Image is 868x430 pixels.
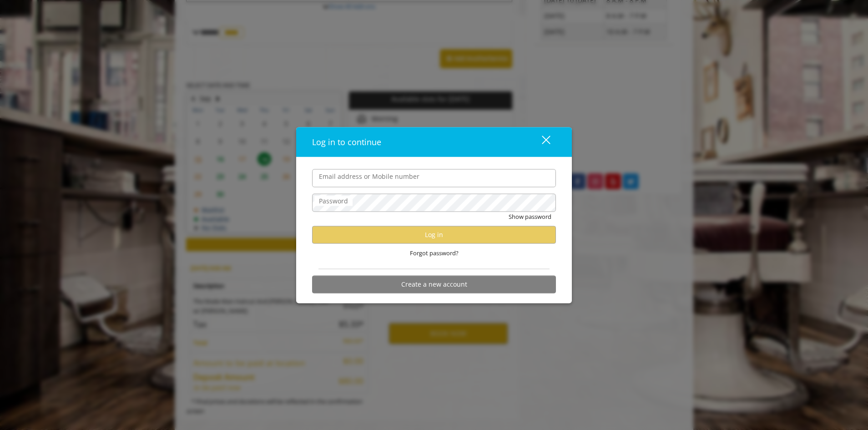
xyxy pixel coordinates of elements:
div: close dialog [531,135,550,149]
button: Log in [312,226,556,243]
button: Show password [509,212,551,221]
button: Create a new account [312,275,556,293]
input: Password [312,193,556,212]
span: Log in to continue [312,136,381,147]
label: Password [314,196,353,206]
label: Email address or Mobile number [314,171,424,181]
span: Forgot password? [410,248,459,258]
button: close dialog [525,132,556,151]
input: Email address or Mobile number [312,169,556,187]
